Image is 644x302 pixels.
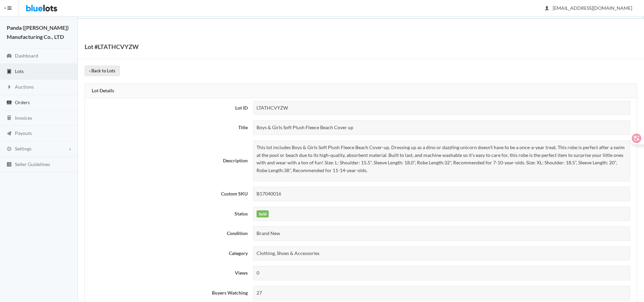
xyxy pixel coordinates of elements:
p: This lot includes Boys & Girls Soft Plush Fleece Beach Cover-up. Dressing up as a dino or dazzlin... [257,144,627,174]
span: Seller Guidelines [15,161,50,167]
div: Clothing, Shoes & Accessories [253,246,630,261]
div: 0 [253,266,630,280]
span: Payouts [15,130,32,136]
ion-icon: speedometer [6,53,13,60]
th: Lot ID [85,98,250,118]
ion-icon: calculator [6,115,13,121]
span: Lots [15,68,24,74]
span: [EMAIL_ADDRESS][DOMAIN_NAME] [545,5,632,11]
span: Dashboard [15,53,38,59]
div: 27 [253,286,630,300]
strong: Panda ([PERSON_NAME]) Manufacturing Co., LTD [7,24,69,40]
th: Views [85,263,250,283]
span: Auctions [15,84,34,90]
div: LTATHCVYZW [253,101,630,115]
ion-icon: person [543,5,550,12]
div: B17040016 [253,187,630,201]
a: ‹ Back to Lots [85,66,120,76]
th: Category [85,243,250,263]
ion-icon: paper plane [6,131,13,137]
span: Settings [15,146,31,152]
ion-icon: list box [6,162,13,168]
div: Boys & Girls Soft Plush Fleece Beach Cover up [253,120,630,135]
div: Lot Details [85,84,637,98]
th: Title [85,118,250,138]
label: Sold [257,210,269,218]
span: Invoices [15,115,32,121]
h1: Lot #LTATHCVYZW [85,42,139,52]
span: Orders [15,99,30,105]
ion-icon: flash [6,84,13,91]
ion-icon: clipboard [6,69,13,75]
th: Description [85,138,250,184]
th: Custom SKU [85,184,250,204]
div: Brand New [253,226,630,241]
th: Condition [85,224,250,243]
ion-icon: cog [6,146,13,153]
th: Status [85,204,250,224]
ion-icon: cash [6,100,13,106]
